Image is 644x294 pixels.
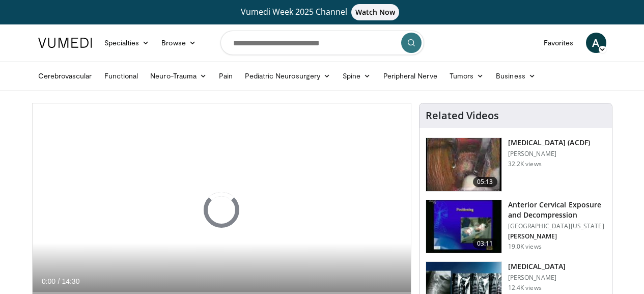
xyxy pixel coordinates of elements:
[337,66,377,86] a: Spine
[508,200,606,220] h3: Anterior Cervical Exposure and Decompression
[426,138,501,191] img: Dr_Ali_Bydon_Performs_An_ACDF_Procedure_100000624_3.jpg.150x105_q85_crop-smart_upscale.jpg
[508,232,606,240] p: [PERSON_NAME]
[377,66,443,86] a: Peripheral Nerve
[426,200,501,253] img: 38786_0000_3.png.150x105_q85_crop-smart_upscale.jpg
[508,274,566,282] p: [PERSON_NAME]
[58,277,60,285] span: /
[508,150,590,158] p: [PERSON_NAME]
[508,138,590,148] h3: [MEDICAL_DATA] (ACDF)
[98,66,145,86] a: Functional
[351,4,400,20] span: Watch Now
[508,284,542,292] p: 12.4K views
[538,33,580,53] a: Favorites
[426,200,606,254] a: 03:11 Anterior Cervical Exposure and Decompression [GEOGRAPHIC_DATA][US_STATE] [PERSON_NAME] 19.0...
[144,66,213,86] a: Neuro-Trauma
[508,261,566,272] h3: [MEDICAL_DATA]
[155,33,202,53] a: Browse
[98,33,156,53] a: Specialties
[508,160,542,168] p: 32.2K views
[473,238,497,249] span: 03:11
[426,110,499,122] h4: Related Videos
[426,138,606,192] a: 05:13 [MEDICAL_DATA] (ACDF) [PERSON_NAME] 32.2K views
[40,4,605,20] a: Vumedi Week 2025 ChannelWatch Now
[508,243,542,251] p: 19.0K views
[213,66,239,86] a: Pain
[490,66,542,86] a: Business
[508,222,606,230] p: [GEOGRAPHIC_DATA][US_STATE]
[239,66,337,86] a: Pediatric Neurosurgery
[443,66,490,86] a: Tumors
[62,277,79,285] span: 14:30
[586,33,606,53] a: A
[220,31,424,55] input: Search topics, interventions
[473,177,497,187] span: 05:13
[42,277,55,285] span: 0:00
[38,38,92,48] img: VuMedi Logo
[32,66,98,86] a: Cerebrovascular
